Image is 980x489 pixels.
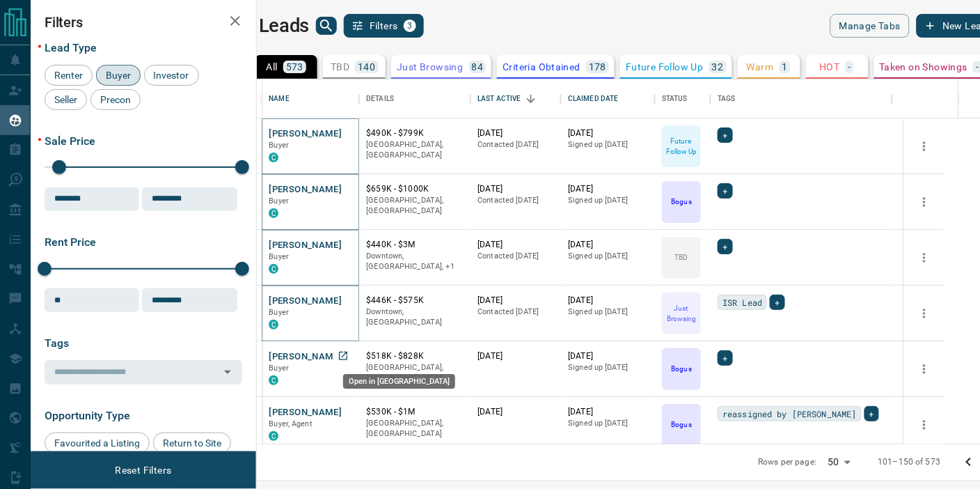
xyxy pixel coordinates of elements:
[269,127,342,141] button: [PERSON_NAME]
[49,70,88,81] span: Renter
[568,306,648,318] p: Signed up [DATE]
[770,295,784,310] div: +
[269,419,312,428] span: Buyer, Agent
[722,128,727,142] span: +
[775,295,780,309] span: +
[366,251,464,272] p: Toronto
[722,407,856,421] span: reassigned by [PERSON_NAME]
[561,79,655,118] div: Claimed Date
[477,306,554,318] p: Contacted [DATE]
[472,62,484,72] p: 84
[269,406,342,419] button: [PERSON_NAME]
[96,65,141,86] div: Buyer
[914,192,935,212] button: more
[663,136,700,157] p: Future Follow Up
[366,239,464,251] p: $440K - $3M
[269,350,342,364] button: [PERSON_NAME]
[366,362,464,384] p: [GEOGRAPHIC_DATA], [GEOGRAPHIC_DATA]
[722,351,727,365] span: +
[149,70,194,81] span: Investor
[914,359,935,380] button: more
[675,252,688,263] p: TBD
[269,252,289,261] span: Buyer
[269,239,342,252] button: [PERSON_NAME]
[366,406,464,418] p: $530K - $1M
[718,79,736,118] div: Tags
[359,79,471,118] div: Details
[269,196,289,205] span: Buyer
[316,17,337,35] button: search button
[269,431,278,441] div: condos.ca
[672,419,692,430] p: Bogus
[568,139,648,150] p: Signed up [DATE]
[262,79,359,118] div: Name
[269,153,278,162] div: condos.ca
[672,196,692,207] p: Bogus
[477,195,554,206] p: Contacted [DATE]
[269,79,290,118] div: Name
[914,303,935,324] button: more
[366,195,464,217] p: [GEOGRAPHIC_DATA], [GEOGRAPHIC_DATA]
[848,62,851,72] p: -
[477,183,554,195] p: [DATE]
[269,183,342,196] button: [PERSON_NAME]
[331,62,349,72] p: TBD
[49,94,82,105] span: Seller
[366,127,464,139] p: $490K - $799K
[343,374,455,389] div: Open in [GEOGRAPHIC_DATA]
[366,139,464,161] p: [GEOGRAPHIC_DATA], [GEOGRAPHIC_DATA]
[914,414,935,435] button: more
[45,89,87,110] div: Seller
[45,14,242,31] h2: Filters
[830,14,910,38] button: Manage Tabs
[269,264,278,274] div: condos.ca
[366,306,464,328] p: Downtown, [GEOGRAPHIC_DATA]
[45,336,69,350] span: Tags
[820,62,840,72] p: HOT
[568,418,648,429] p: Signed up [DATE]
[366,79,394,118] div: Details
[568,183,648,195] p: [DATE]
[45,134,95,148] span: Sale Price
[229,15,309,37] h1: My Leads
[45,235,96,249] span: Rent Price
[568,195,648,206] p: Signed up [DATE]
[106,458,180,482] button: Reset Filters
[914,136,935,157] button: more
[712,62,724,72] p: 32
[626,62,703,72] p: Future Follow Up
[718,350,732,366] div: +
[568,79,619,118] div: Claimed Date
[366,350,464,362] p: $518K - $828K
[663,303,700,324] p: Just Browsing
[869,407,874,421] span: +
[568,239,648,251] p: [DATE]
[589,62,606,72] p: 178
[477,139,554,150] p: Contacted [DATE]
[878,456,941,468] p: 101–150 of 573
[153,433,231,453] div: Return to Site
[722,295,762,309] span: ISR Lead
[45,65,93,86] div: Renter
[568,295,648,306] p: [DATE]
[568,406,648,418] p: [DATE]
[759,456,817,468] p: Rows per page:
[101,70,136,81] span: Buyer
[45,41,97,54] span: Lead Type
[662,79,688,118] div: Status
[711,79,892,118] div: Tags
[477,239,554,251] p: [DATE]
[158,437,226,449] span: Return to Site
[880,62,968,72] p: Taken on Showings
[568,251,648,262] p: Signed up [DATE]
[568,127,648,139] p: [DATE]
[397,62,463,72] p: Just Browsing
[477,406,554,418] p: [DATE]
[914,247,935,268] button: more
[269,295,342,308] button: [PERSON_NAME]
[568,362,648,373] p: Signed up [DATE]
[269,364,289,373] span: Buyer
[568,350,648,362] p: [DATE]
[976,62,979,72] p: -
[269,208,278,218] div: condos.ca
